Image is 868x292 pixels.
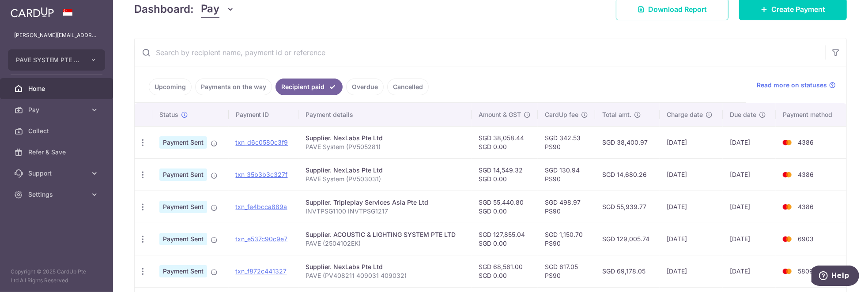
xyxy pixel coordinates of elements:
td: SGD 38,400.97 [595,126,660,158]
td: SGD 68,561.00 SGD 0.00 [472,255,538,287]
button: PAVE SYSTEM PTE LTD [8,49,105,71]
span: Payment Sent [159,265,207,277]
div: Supplier. Tripleplay Services Asia Pte Ltd [306,198,464,207]
div: Supplier. NexLabs Pte Ltd [306,134,464,142]
td: SGD 1,150.70 PS90 [538,223,595,255]
td: [DATE] [660,126,723,158]
span: Support [28,169,87,178]
td: [DATE] [723,158,776,191]
a: Read more on statuses [757,81,836,90]
p: PAVE System (PV503031) [306,175,464,183]
td: SGD 14,549.32 SGD 0.00 [472,158,538,191]
span: Status [159,110,178,119]
td: [DATE] [660,223,723,255]
a: txn_fe4bcca889a [236,203,287,210]
th: Payment method [776,103,846,126]
td: SGD 69,178.05 [595,255,660,287]
img: Bank Card [778,234,796,244]
span: Payment Sent [159,136,207,149]
span: Amount & GST [479,110,521,119]
iframe: Opens a widget where you can find more information [811,266,859,288]
span: 4386 [798,139,814,146]
td: [DATE] [723,191,776,223]
td: SGD 127,855.04 SGD 0.00 [472,223,538,255]
span: Create Payment [771,4,825,15]
span: 5809 [798,267,813,275]
td: SGD 14,680.26 [595,158,660,191]
img: Bank Card [778,137,796,148]
td: SGD 55,939.77 [595,191,660,223]
img: Bank Card [778,202,796,212]
a: txn_e537c90c9e7 [236,235,288,243]
td: [DATE] [723,255,776,287]
td: [DATE] [660,158,723,191]
span: CardUp fee [545,110,578,119]
a: Upcoming [149,79,192,95]
th: Payment ID [229,103,299,126]
span: Read more on statuses [757,81,827,90]
button: Pay [201,1,235,18]
td: SGD 130.94 PS90 [538,158,595,191]
img: Bank Card [778,266,796,277]
span: Payment Sent [159,201,207,213]
span: 4386 [798,171,814,178]
span: Settings [28,190,87,199]
td: [DATE] [723,126,776,158]
p: INVTPSG1100 INVTPSG1217 [306,207,464,216]
a: Cancelled [387,79,429,95]
span: Total amt. [602,110,631,119]
td: [DATE] [660,191,723,223]
span: Pay [28,105,87,114]
span: Charge date [667,110,703,119]
span: Refer & Save [28,148,87,157]
p: PAVE System (PV505281) [306,142,464,151]
span: Payment Sent [159,168,207,181]
a: txn_f872c441327 [236,267,287,275]
img: Bank Card [778,169,796,180]
a: txn_d6c0580c3f9 [236,139,288,146]
span: Pay [201,1,219,18]
a: txn_35b3b3c327f [236,171,288,178]
span: PAVE SYSTEM PTE LTD [16,56,81,64]
p: PAVE (2504102EK) [306,239,464,248]
th: Payment details [298,103,471,126]
span: Collect [28,127,87,135]
span: Download Report [648,4,707,15]
span: Payment Sent [159,233,207,245]
td: [DATE] [723,223,776,255]
td: SGD 129,005.74 [595,223,660,255]
td: SGD 498.97 PS90 [538,191,595,223]
td: [DATE] [660,255,723,287]
input: Search by recipient name, payment id or reference [135,38,825,67]
td: SGD 617.05 PS90 [538,255,595,287]
td: SGD 342.53 PS90 [538,126,595,158]
td: SGD 38,058.44 SGD 0.00 [472,126,538,158]
a: Overdue [346,79,384,95]
span: 6903 [798,235,814,243]
div: Supplier. NexLabs Pte Ltd [306,166,464,175]
span: Home [28,84,87,93]
img: CardUp [11,7,54,18]
td: SGD 55,440.80 SGD 0.00 [472,191,538,223]
a: Recipient paid [275,79,343,95]
div: Supplier. NexLabs Pte Ltd [306,262,464,271]
div: Supplier. ACOUSTIC & LIGHTING SYSTEM PTE LTD [306,230,464,239]
span: 4386 [798,203,814,210]
a: Payments on the way [195,79,272,95]
p: [PERSON_NAME][EMAIL_ADDRESS][DOMAIN_NAME] [14,31,99,40]
h4: Dashboard: [134,1,194,17]
span: Due date [730,110,756,119]
p: PAVE (PV408211 409031 409032) [306,271,464,280]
